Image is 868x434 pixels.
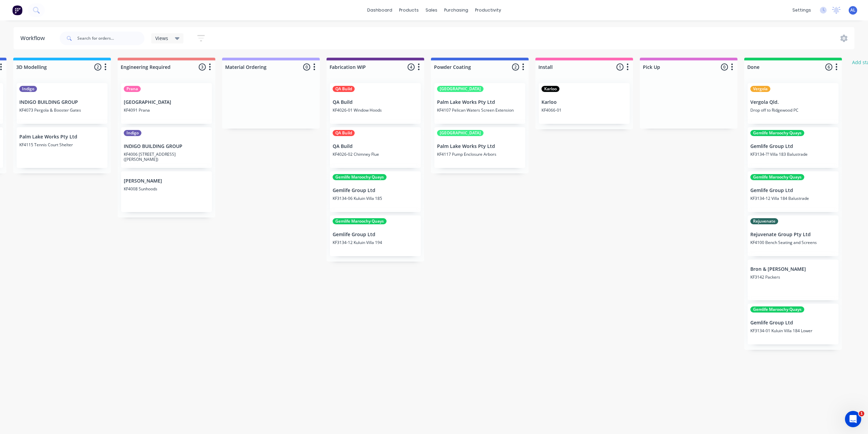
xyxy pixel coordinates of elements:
p: KF3134-12 Villa 184 Balustrade [750,196,836,201]
p: Gemlife Group Ltd [750,188,836,193]
p: Palm Lake Works Pty Ltd [437,144,522,149]
p: KF4091 Prana [124,108,209,113]
span: Views [155,35,168,42]
div: KarlooKarlooKF4066-01 [539,83,630,124]
div: Workflow [20,34,48,42]
div: [GEOGRAPHIC_DATA]Palm Lake Works Pty LtdKF4107 Pelican Waters Screen Extension [434,83,525,124]
div: Palm Lake Works Pty LtdKF4115 Tennis Court Shelter [17,127,107,168]
p: QA Build [333,144,418,149]
p: [PERSON_NAME] [124,178,209,184]
div: Gemlife Maroochy Quays [750,306,804,313]
div: productivity [472,5,505,15]
div: [GEOGRAPHIC_DATA]Palm Lake Works Pty LtdKF4117 Pump Enclosure Arbors [434,127,525,168]
div: QA BuildQA BuildKF4026-02 Chimney Flue [330,127,421,168]
p: [GEOGRAPHIC_DATA] [124,99,209,105]
p: KF4066-01 [541,108,627,113]
p: KF4115 Tennis Court Shelter [19,142,105,147]
div: Indigo [19,86,37,92]
p: KF4026-02 Chimney Flue [333,152,418,157]
div: [GEOGRAPHIC_DATA] [437,130,484,136]
div: Gemlife Maroochy QuaysGemlife Group LtdKF3134-?? Villa 183 Balustrade [748,127,839,168]
div: IndigoINDIGO BUILDING GROUPKF4073 Pergola & Booster Gates [17,83,107,124]
p: INDIGO BUILDING GROUP [124,144,209,149]
div: Gemlife Maroochy Quays [750,130,804,136]
p: Drop off to Ridgewood PC [750,108,836,113]
div: Karloo [541,86,559,92]
p: KF4006 [STREET_ADDRESS] ([PERSON_NAME]) [124,152,209,162]
div: purchasing [441,5,472,15]
div: QA Build [333,86,355,92]
div: Gemlife Maroochy QuaysGemlife Group LtdKF3134-01 Kuluin Villa 184 Lower [748,304,839,344]
p: QA Build [333,99,418,105]
p: KF4107 Pelican Waters Screen Extension [437,108,522,113]
p: KF4026-01 Window Hoods [333,108,418,113]
p: KF3134-?? Villa 183 Balustrade [750,152,836,157]
p: Karloo [541,99,627,105]
div: products [396,5,422,15]
div: QA Build [333,130,355,136]
div: settings [789,5,814,15]
div: Prana [124,86,141,92]
div: [PERSON_NAME]KF4008 Sunhoods [121,171,212,212]
p: Rejuvenate Group Pty Ltd [750,232,836,238]
iframe: Intercom live chat [845,411,861,427]
span: AL [850,7,855,13]
div: Gemlife Maroochy QuaysGemlife Group LtdKF3134-12 Kuluin Villa 194 [330,215,421,256]
p: Gemlife Group Ltd [750,144,836,149]
p: KF4117 Pump Enclosure Arbors [437,152,522,157]
div: Gemlife Maroochy QuaysGemlife Group LtdKF3134-06 Kuluin Villa 185 [330,171,421,212]
p: Palm Lake Works Pty Ltd [19,134,105,140]
div: IndigoINDIGO BUILDING GROUPKF4006 [STREET_ADDRESS] ([PERSON_NAME]) [121,127,212,168]
p: Bron & [PERSON_NAME] [750,266,836,272]
p: KF3142 Packers [750,275,836,280]
p: KF4073 Pergola & Booster Gates [19,108,105,113]
div: Indigo [124,130,141,136]
div: Prana[GEOGRAPHIC_DATA]KF4091 Prana [121,83,212,124]
div: QA BuildQA BuildKF4026-01 Window Hoods [330,83,421,124]
p: Gemlife Group Ltd [750,320,836,326]
p: KF3134-01 Kuluin Villa 184 Lower [750,328,836,333]
div: sales [422,5,441,15]
div: Vergola [750,86,770,92]
p: INDIGO BUILDING GROUP [19,99,105,105]
div: Gemlife Maroochy Quays [333,174,387,180]
p: KF4008 Sunhoods [124,186,209,191]
p: Gemlife Group Ltd [333,188,418,193]
div: Gemlife Maroochy Quays [333,218,387,224]
p: KF3134-12 Kuluin Villa 194 [333,240,418,245]
p: KF4100 Bench Seating and Screens [750,240,836,245]
input: Search for orders... [77,32,144,45]
p: Gemlife Group Ltd [333,232,418,238]
span: 1 [859,411,864,416]
div: Bron & [PERSON_NAME]KF3142 Packers [748,260,839,300]
div: Gemlife Maroochy Quays [750,174,804,180]
div: [GEOGRAPHIC_DATA] [437,86,484,92]
div: RejuvenateRejuvenate Group Pty LtdKF4100 Bench Seating and Screens [748,215,839,256]
div: Rejuvenate [750,218,778,224]
p: Palm Lake Works Pty Ltd [437,99,522,105]
img: Factory [12,5,22,15]
div: Gemlife Maroochy QuaysGemlife Group LtdKF3134-12 Villa 184 Balustrade [748,171,839,212]
a: dashboard [364,5,396,15]
p: Vergola Qld. [750,99,836,105]
div: VergolaVergola Qld.Drop off to Ridgewood PC [748,83,839,124]
p: KF3134-06 Kuluin Villa 185 [333,196,418,201]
